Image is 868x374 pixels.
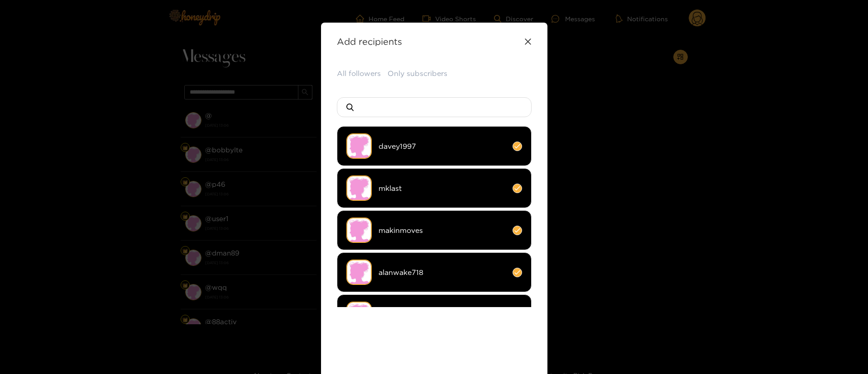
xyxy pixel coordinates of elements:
[337,68,381,79] button: All followers
[346,302,372,327] img: no-avatar.png
[379,141,506,151] span: davey1997
[346,175,372,201] img: no-avatar.png
[379,267,506,278] span: alanwake718
[379,183,506,194] span: mklast
[346,133,372,159] img: no-avatar.png
[346,218,372,243] img: no-avatar.png
[337,36,402,47] strong: Add recipients
[346,260,372,285] img: no-avatar.png
[379,225,506,236] span: makinmoves
[388,68,447,79] button: Only subscribers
